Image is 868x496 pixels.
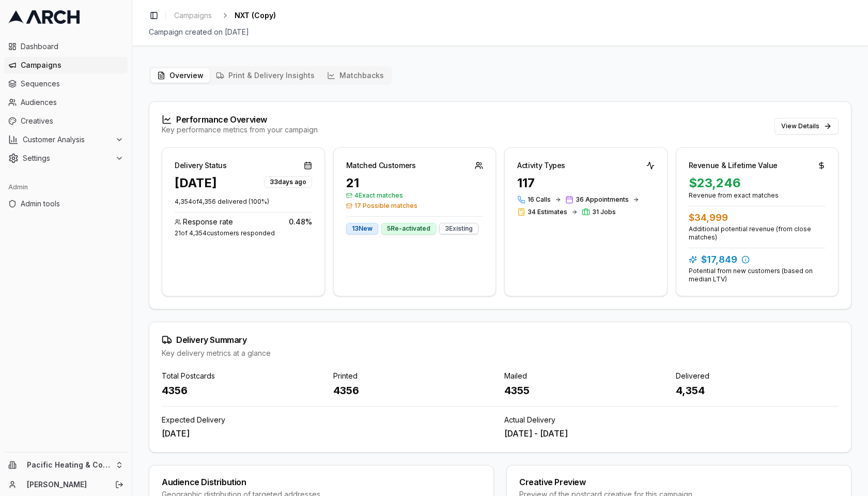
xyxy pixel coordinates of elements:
[346,202,484,210] span: 17 Possible matches
[689,191,826,200] div: Revenue from exact matches
[4,179,128,196] div: Admin
[4,113,128,129] a: Creatives
[504,371,668,381] div: Mailed
[27,460,111,470] span: Pacific Heating & Cooling
[162,383,325,398] div: 4356
[162,125,318,135] div: Key performance metrics from your campaign
[517,160,565,171] div: Activity Types
[21,97,123,108] span: Audiences
[162,114,318,125] div: Performance Overview
[346,223,378,234] div: 13 New
[4,457,128,473] button: Pacific Heating & Cooling
[170,8,276,23] nav: breadcrumb
[23,134,111,145] span: Customer Analysis
[162,478,481,486] div: Audience Distribution
[289,217,312,227] span: 0.48 %
[4,38,128,55] a: Dashboard
[528,208,567,216] span: 34 Estimates
[689,267,826,283] div: Potential from new customers (based on median LTV)
[528,196,551,204] span: 16 Calls
[381,223,436,234] div: 5 Re-activated
[264,175,312,188] button: 33days ago
[183,217,233,227] span: Response rate
[175,160,227,171] div: Delivery Status
[676,383,839,398] div: 4,354
[162,348,839,358] div: Key delivery metrics at a glance
[175,175,217,191] div: [DATE]
[676,371,839,381] div: Delivered
[21,199,123,209] span: Admin tools
[151,68,210,83] button: Overview
[21,41,123,52] span: Dashboard
[346,160,416,171] div: Matched Customers
[689,225,826,242] div: Additional potential revenue (from close matches)
[264,176,312,188] div: 33 days ago
[333,383,497,398] div: 4356
[333,371,497,381] div: Printed
[689,252,826,267] div: $17,849
[175,198,312,206] p: 4,354 of 4,356 delivered ( 100 %)
[4,196,128,212] a: Admin tools
[592,208,616,216] span: 31 Jobs
[21,60,123,70] span: Campaigns
[21,116,123,126] span: Creatives
[174,10,212,21] span: Campaigns
[774,118,839,134] button: View Details
[235,10,276,21] span: NXT (Copy)
[519,478,839,486] div: Creative Preview
[504,383,668,398] div: 4355
[576,196,629,204] span: 36 Appointments
[162,415,496,425] div: Expected Delivery
[175,229,312,237] div: 21 of 4,354 customers responded
[4,57,128,73] a: Campaigns
[346,175,484,191] div: 21
[162,427,496,440] div: [DATE]
[439,223,478,234] div: 3 Existing
[4,131,128,148] button: Customer Analysis
[4,150,128,167] button: Settings
[23,153,111,163] span: Settings
[21,79,123,89] span: Sequences
[4,94,128,111] a: Audiences
[504,415,839,425] div: Actual Delivery
[689,160,778,171] div: Revenue & Lifetime Value
[504,427,839,440] div: [DATE] - [DATE]
[162,335,839,345] div: Delivery Summary
[149,27,851,37] div: Campaign created on [DATE]
[346,191,484,200] span: 4 Exact matches
[689,175,826,191] div: $23,246
[112,477,127,492] button: Log out
[689,211,826,225] div: $34,999
[170,8,216,23] a: Campaigns
[517,175,655,191] div: 117
[210,68,321,83] button: Print & Delivery Insights
[162,371,325,381] div: Total Postcards
[27,479,104,490] a: [PERSON_NAME]
[321,68,390,83] button: Matchbacks
[4,76,128,92] a: Sequences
